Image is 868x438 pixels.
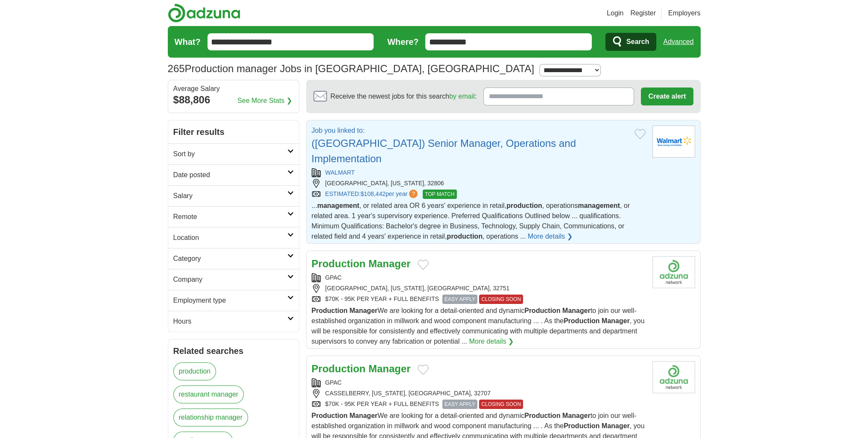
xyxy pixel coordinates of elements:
[173,362,216,380] a: production
[325,169,355,176] a: WALMART
[312,126,628,136] p: Job you linked to:
[349,307,377,314] strong: Manager
[564,422,599,429] strong: Production
[173,385,244,403] a: restaurant manager
[237,96,292,106] a: See More Stats ❯
[168,206,299,227] a: Remote
[641,88,693,105] button: Create alert
[607,8,623,18] a: Login
[312,378,646,387] div: GPAC
[312,295,646,304] div: $70K - 95K PER YEAR + FULL BENEFITS
[418,365,429,375] button: Add to favorite jobs
[479,295,523,304] span: CLOSING SOON
[173,295,287,306] h2: Employment type
[168,248,299,269] a: Category
[173,409,248,426] a: relationship manager
[605,33,656,51] button: Search
[312,363,366,374] strong: Production
[360,190,385,197] span: $108,442
[663,33,693,50] a: Advanced
[349,412,377,419] strong: Manager
[173,85,294,92] div: Average Salary
[469,336,514,347] a: More details ❯
[524,412,560,419] strong: Production
[173,170,287,180] h2: Date posted
[168,164,299,185] a: Date posted
[312,307,348,314] strong: Production
[325,190,420,199] a: ESTIMATED:$108,442per year?
[173,316,287,327] h2: Hours
[524,307,560,314] strong: Production
[630,8,656,18] a: Register
[423,190,456,199] span: TOP MATCH
[173,149,287,159] h2: Sort by
[173,233,287,243] h2: Location
[652,256,695,288] img: Company logo
[312,363,411,374] a: Production Manager
[562,412,590,419] strong: Manager
[168,290,299,311] a: Employment type
[368,363,411,374] strong: Manager
[173,274,287,285] h2: Company
[312,258,411,269] a: Production Manager
[312,284,646,293] div: [GEOGRAPHIC_DATA], [US_STATE], [GEOGRAPHIC_DATA], 32751
[449,93,475,100] a: by email
[312,400,646,409] div: $70K - 95K PER YEAR + FULL BENEFITS
[418,260,429,270] button: Add to favorite jobs
[312,179,646,188] div: [GEOGRAPHIC_DATA], [US_STATE], 32806
[168,185,299,206] a: Salary
[312,273,646,282] div: GPAC
[368,258,411,269] strong: Manager
[506,202,542,209] strong: production
[626,33,649,50] span: Search
[173,191,287,201] h2: Salary
[528,231,573,242] a: More details ❯
[317,202,359,209] strong: management
[447,233,483,240] strong: production
[168,3,240,23] img: Adzuna logo
[312,307,645,345] span: We are looking for a detail-oriented and dynamic to join our well-established organization in mil...
[168,61,185,76] span: 265
[562,307,590,314] strong: Manager
[409,190,418,198] span: ?
[168,269,299,290] a: Company
[602,422,630,429] strong: Manager
[564,317,599,324] strong: Production
[312,389,646,398] div: CASSELBERRY, [US_STATE], [GEOGRAPHIC_DATA], 32707
[168,311,299,332] a: Hours
[634,129,646,139] button: Add to favorite jobs
[652,361,695,393] img: Company logo
[168,63,535,74] h1: Production manager Jobs in [GEOGRAPHIC_DATA], [GEOGRAPHIC_DATA]
[168,143,299,164] a: Sort by
[173,254,287,264] h2: Category
[312,412,348,419] strong: Production
[330,91,476,102] span: Receive the newest jobs for this search :
[578,202,620,209] strong: management
[173,345,294,357] h2: Related searches
[668,8,701,18] a: Employers
[652,126,695,158] img: Walmart logo
[173,92,294,108] div: $88,806
[312,202,630,240] span: ... , or related area OR 6 years' experience in retail, , operations , or related area. 1 year's ...
[312,258,366,269] strong: Production
[168,227,299,248] a: Location
[387,35,418,48] label: Where?
[168,120,299,143] h2: Filter results
[442,400,477,409] span: EASY APPLY
[602,317,630,324] strong: Manager
[173,212,287,222] h2: Remote
[175,35,201,48] label: What?
[442,295,477,304] span: EASY APPLY
[312,137,576,164] a: ([GEOGRAPHIC_DATA]) Senior Manager, Operations and Implementation
[479,400,523,409] span: CLOSING SOON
